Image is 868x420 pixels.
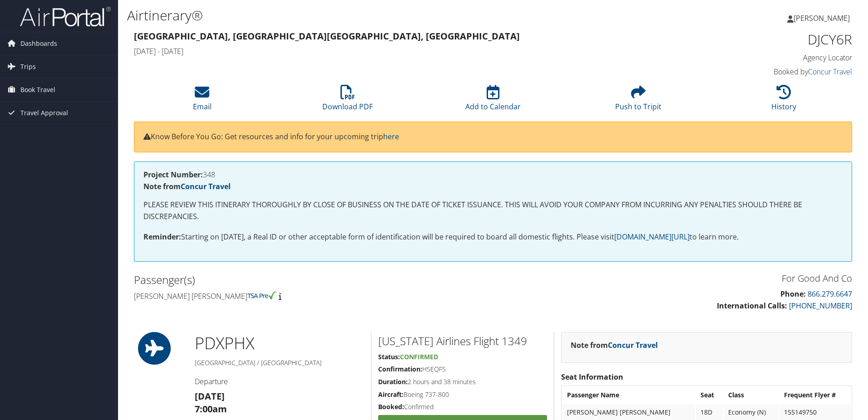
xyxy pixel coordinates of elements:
[143,231,843,243] p: Starting on [DATE], a Real ID or other acceptable form of identification will be required to boar...
[789,301,852,311] a: [PHONE_NUMBER]
[780,289,806,299] strong: Phone:
[696,387,723,403] th: Seat
[378,390,404,399] strong: Aircraft:
[134,46,669,56] h4: [DATE] - [DATE]
[378,333,547,349] h2: [US_STATE] Airlines Flight 1349
[195,403,227,415] strong: 7:00am
[378,377,547,386] h5: 2 hours and 38 minutes
[683,30,852,49] h1: DJCY6R
[614,232,690,242] a: [DOMAIN_NAME][URL]
[724,387,779,403] th: Class
[378,402,404,411] strong: Booked:
[500,272,852,285] h3: For Good And Co
[20,55,36,78] span: Trips
[378,402,547,411] h5: Confirmed
[378,365,422,373] strong: Confirmation:
[195,376,364,386] h4: Departure
[247,291,277,299] img: tsa-precheck.png
[181,181,231,191] a: Concur Travel
[794,13,850,23] span: [PERSON_NAME]
[134,30,520,42] strong: [GEOGRAPHIC_DATA], [GEOGRAPHIC_DATA] [GEOGRAPHIC_DATA], [GEOGRAPHIC_DATA]
[127,6,615,25] h1: Airtinerary®
[683,53,852,63] h4: Agency Locator
[561,372,623,382] strong: Seat Information
[20,6,111,27] img: airportal-logo.png
[378,365,547,374] h5: HSEQFS
[195,332,364,355] h1: PDX PHX
[378,352,400,361] strong: Status:
[322,90,373,112] a: Download PDF
[143,181,231,191] strong: Note from
[143,232,181,242] strong: Reminder:
[195,390,225,402] strong: [DATE]
[615,90,661,112] a: Push to Tripit
[195,358,364,367] h5: [GEOGRAPHIC_DATA] / [GEOGRAPHIC_DATA]
[608,340,658,350] a: Concur Travel
[378,390,547,399] h5: Boeing 737-800
[134,291,486,301] h4: [PERSON_NAME] [PERSON_NAME]
[400,352,438,361] span: Confirmed
[808,289,852,299] a: 866.279.6647
[808,67,852,77] a: Concur Travel
[20,78,55,101] span: Book Travel
[20,32,57,55] span: Dashboards
[193,90,212,112] a: Email
[383,132,399,142] a: here
[717,301,787,311] strong: International Calls:
[143,170,203,180] strong: Project Number:
[779,387,851,403] th: Frequent Flyer #
[771,90,796,112] a: History
[143,131,843,143] p: Know Before You Go: Get resources and info for your upcoming trip
[378,377,408,386] strong: Duration:
[134,272,486,288] h2: Passenger(s)
[562,387,695,403] th: Passenger Name
[20,102,68,124] span: Travel Approval
[683,67,852,77] h4: Booked by
[143,171,843,178] h4: 348
[787,5,859,32] a: [PERSON_NAME]
[571,340,658,350] strong: Note from
[143,199,843,222] p: PLEASE REVIEW THIS ITINERARY THOROUGHLY BY CLOSE OF BUSINESS ON THE DATE OF TICKET ISSUANCE. THIS...
[465,90,521,112] a: Add to Calendar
